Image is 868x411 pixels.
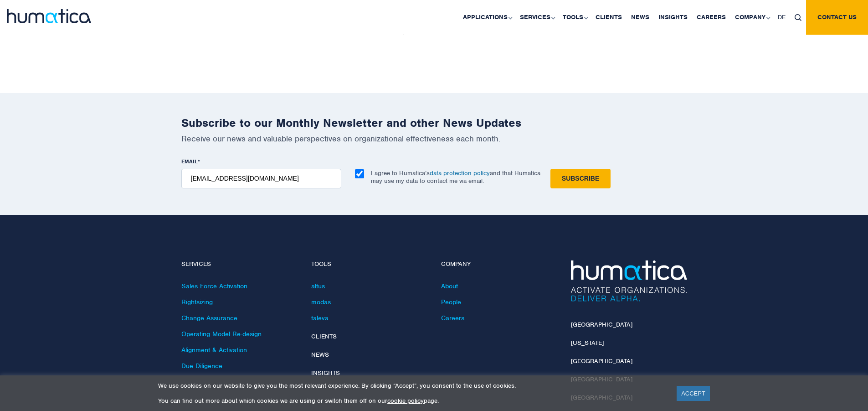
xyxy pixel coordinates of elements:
[181,298,213,306] a: Rightsizing
[158,397,665,405] p: You can find out more about which cookies we are using or switch them off on our page.
[441,314,464,322] a: Careers
[181,362,222,370] a: Due Diligence
[795,14,801,21] img: search_icon
[371,169,540,185] p: I agree to Humatica’s and that Humatica may use my data to contact me via email.
[387,397,424,405] a: cookie policy
[571,339,604,347] a: [US_STATE]
[677,386,710,401] a: ACCEPT
[311,298,331,306] a: modas
[441,298,461,306] a: People
[181,346,247,354] a: Alignment & Activation
[181,314,237,322] a: Change Assurance
[571,260,687,302] img: Humatica
[181,116,687,130] h2: Subscribe to our Monthly Newsletter and other News Updates
[355,169,364,178] input: I agree to Humatica’sdata protection policyand that Humatica may use my data to contact me via em...
[311,282,325,290] a: altus
[158,382,665,390] p: We use cookies on our website to give you the most relevant experience. By clicking “Accept”, you...
[311,351,329,359] a: News
[181,169,341,188] input: name@company.com
[181,330,262,338] a: Operating Model Re-design
[441,260,557,268] h4: Company
[430,169,490,177] a: data protection policy
[441,282,458,290] a: About
[778,13,786,21] span: DE
[181,134,687,144] p: Receive our news and valuable perspectives on organizational effectiveness each month.
[311,369,340,377] a: Insights
[7,9,91,23] img: logo
[181,282,247,290] a: Sales Force Activation
[550,169,611,188] input: Subscribe
[571,357,632,365] a: [GEOGRAPHIC_DATA]
[571,321,632,328] a: [GEOGRAPHIC_DATA]
[311,260,427,268] h4: Tools
[181,158,198,165] span: EMAIL
[181,260,298,268] h4: Services
[311,314,329,322] a: taleva
[311,333,337,340] a: Clients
